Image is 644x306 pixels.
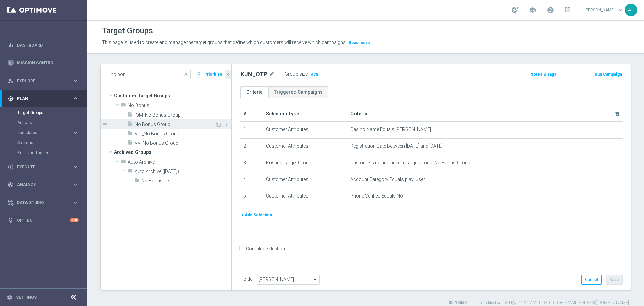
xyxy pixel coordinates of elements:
span: VV_No Bonus Group [135,140,231,146]
div: Realtime Triggers [17,148,87,158]
span: Archived Groups [114,147,231,157]
h2: KJN_OTP [240,70,267,78]
span: Customers not included in target group: No Bonus Group [350,160,470,166]
label: Group size [285,71,308,77]
span: Criteria [350,111,367,116]
a: Criteria [240,86,268,98]
a: Optibot [17,211,70,229]
span: No Bonus Test [141,178,231,184]
div: Dashboard [8,36,79,54]
i: more_vert [224,122,229,127]
i: keyboard_arrow_right [72,181,79,188]
span: Account Category Equals play_user [350,177,425,182]
div: Analyze [8,182,72,188]
span: Explore [17,79,72,83]
button: Data Studio keyboard_arrow_right [7,200,79,205]
span: Phone Verified Equals No [350,193,403,199]
i: person_search [8,78,14,84]
span: Templates [18,131,66,135]
i: insert_drive_file [127,121,133,129]
label: Complex Selection [246,246,285,252]
span: No Bonus Group [135,122,215,127]
div: Optibot [8,211,79,229]
td: Customer Attributes [263,188,347,205]
i: keyboard_arrow_right [72,164,79,170]
i: folder [127,168,133,176]
a: [PERSON_NAME]keyboard_arrow_down [584,5,625,15]
i: folder [121,159,126,166]
label: ID: 10659 [449,300,467,306]
div: Templates keyboard_arrow_right [17,130,79,135]
th: Selection Type [263,106,347,122]
i: equalizer [8,42,14,48]
button: Cancel [581,275,602,285]
a: Dashboard [17,36,79,54]
span: Casino Name Equals [PERSON_NAME] [350,127,431,132]
div: Data Studio [8,200,72,206]
div: track_changes Analyze keyboard_arrow_right [7,182,79,187]
td: 1 [240,122,263,138]
span: close [183,72,189,77]
span: Plan [17,97,72,101]
button: play_circle_outline Execute keyboard_arrow_right [7,164,79,170]
i: keyboard_arrow_right [72,95,79,102]
a: Target Groups [17,110,70,115]
i: insert_drive_file [127,130,133,138]
div: AF [625,4,637,16]
a: Actions [17,120,70,125]
td: 3 [240,155,263,172]
a: Mission Control [17,54,79,72]
label: : [308,71,309,77]
i: keyboard_arrow_right [72,199,79,206]
button: Mission Control [7,60,79,66]
label: Last modified on [DATE] at 11:21 AM UTC+02:00 by [EMAIL_ADDRESS][DOMAIN_NAME] [473,300,629,306]
button: equalizer Dashboard [7,43,79,48]
i: insert_drive_file [134,177,140,185]
span: VIP_No Bonus Group [135,131,231,137]
i: Duplicate Target group [216,122,221,127]
span: 675 [310,72,319,78]
i: play_circle_outline [8,164,14,170]
span: This page is used to create and manage the target groups that define which customers will receive... [102,40,347,45]
button: + Add Selection [240,211,273,219]
i: gps_fixed [8,96,14,102]
td: Customer Attributes [263,138,347,155]
i: folder [121,102,126,110]
i: delete_forever [614,111,620,117]
td: Existing Target Group [263,155,347,172]
i: keyboard_arrow_right [72,78,79,84]
button: Run Campaign [594,71,623,78]
div: +10 [70,218,79,222]
span: keyboard_arrow_down [616,6,624,14]
td: 4 [240,172,263,188]
span: Auto Archive (2025-05-21) [135,169,231,174]
div: lightbulb Optibot +10 [7,218,79,223]
a: Triggered Campaigns [268,86,328,98]
a: Realtime Triggers [17,150,70,156]
button: gps_fixed Plan keyboard_arrow_right [7,96,79,101]
i: mode_edit [269,70,275,78]
div: Streams [17,138,87,148]
button: Read more [348,39,371,46]
div: person_search Explore keyboard_arrow_right [7,78,79,84]
i: insert_drive_file [127,140,133,147]
input: Quick find group or folder [109,70,191,79]
a: Streams [17,140,70,145]
div: Templates [18,131,72,135]
td: 5 [240,188,263,205]
div: Actions [17,118,87,128]
i: more_vert [196,70,202,79]
i: lightbulb [8,217,14,223]
span: school [529,6,536,14]
button: Notes & Tags [530,71,557,78]
span: Execute [17,165,72,169]
label: Folder [240,276,254,282]
i: chevron_left [225,72,231,78]
div: Target Groups [17,107,87,118]
div: Execute [8,164,72,170]
div: Templates [17,128,87,138]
